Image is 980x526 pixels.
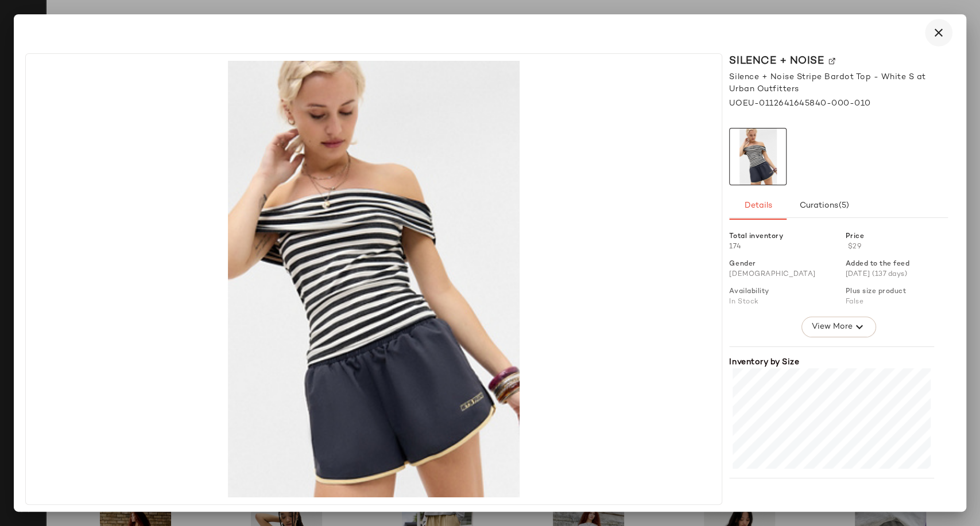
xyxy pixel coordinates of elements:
img: 0112641645840_010_b [730,128,786,185]
img: svg%3e [828,58,835,65]
span: Details [744,201,772,211]
span: Silence + Noise Stripe Bardot Top - White S at Urban Outfitters [729,71,948,95]
span: (5) [838,201,849,211]
button: View More [801,317,876,337]
span: Curations [799,201,850,211]
span: Silence + Noise [729,53,824,69]
span: View More [811,320,853,334]
span: UOEU-0112641645840-000-010 [729,98,870,110]
img: 0112641645840_010_b [33,61,715,497]
div: Inventory by Size [729,356,934,368]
